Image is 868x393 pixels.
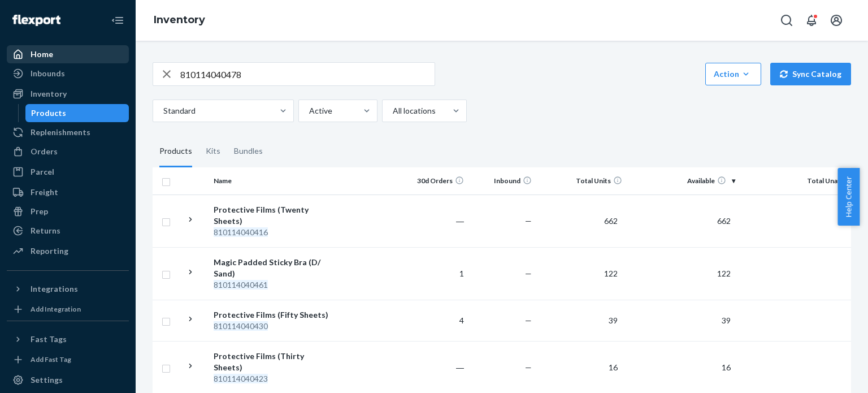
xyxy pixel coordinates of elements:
[214,351,332,373] div: Protective Films (Thirty Sheets)
[7,64,129,83] a: Inbounds
[7,353,129,366] a: Add Fast Tag
[717,362,735,372] span: 16
[7,85,129,103] a: Inventory
[800,9,823,32] button: Open notifications
[401,167,468,195] th: 30d Orders
[31,88,67,100] div: Inventory
[154,14,205,26] a: Inventory
[7,123,129,141] a: Replenishments
[600,269,622,278] span: 122
[7,242,129,260] a: Reporting
[7,303,129,316] a: Add Integration
[837,168,860,226] button: Help Center
[308,105,309,116] input: Active
[31,127,90,138] div: Replenishments
[31,334,67,345] div: Fast Tags
[717,316,735,325] span: 39
[31,49,53,60] div: Home
[106,9,129,32] button: Close Navigation
[713,269,735,278] span: 122
[31,304,81,314] div: Add Integration
[401,300,468,341] td: 4
[705,63,761,85] button: Action
[7,142,129,161] a: Orders
[162,105,163,116] input: Standard
[627,167,740,195] th: Available
[12,15,60,26] img: Flexport logo
[7,280,129,298] button: Integrations
[214,374,268,383] em: 810114040423
[392,105,393,116] input: All locations
[7,183,129,201] a: Freight
[536,167,627,195] th: Total Units
[145,4,214,37] ol: breadcrumbs
[714,68,753,80] div: Action
[234,136,263,167] div: Bundles
[31,146,58,157] div: Orders
[31,68,65,79] div: Inbounds
[7,45,129,63] a: Home
[401,195,468,247] td: ―
[31,206,48,217] div: Prep
[214,280,268,290] em: 810114040461
[31,107,66,119] div: Products
[7,371,129,389] a: Settings
[214,321,268,331] em: 810114040430
[31,245,68,257] div: Reporting
[525,362,532,372] span: —
[31,187,58,198] div: Freight
[25,104,129,122] a: Products
[214,257,332,279] div: Magic Padded Sticky Bra (D/ Sand)
[31,225,60,236] div: Returns
[604,316,622,325] span: 39
[214,227,268,237] em: 810114040416
[7,330,129,348] button: Fast Tags
[401,247,468,300] td: 1
[7,222,129,240] a: Returns
[525,269,532,278] span: —
[525,316,532,325] span: —
[600,216,622,226] span: 662
[31,166,54,178] div: Parcel
[713,216,735,226] span: 662
[604,362,622,372] span: 16
[775,9,798,32] button: Open Search Box
[825,9,848,32] button: Open account menu
[525,216,532,226] span: —
[31,355,71,364] div: Add Fast Tag
[214,309,332,321] div: Protective Films (Fifty Sheets)
[770,63,851,85] button: Sync Catalog
[214,204,332,227] div: Protective Films (Twenty Sheets)
[180,63,435,85] input: Search inventory by name or sku
[468,167,536,195] th: Inbound
[159,136,192,167] div: Products
[209,167,336,195] th: Name
[7,163,129,181] a: Parcel
[7,202,129,221] a: Prep
[31,374,63,386] div: Settings
[206,136,220,167] div: Kits
[31,283,78,295] div: Integrations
